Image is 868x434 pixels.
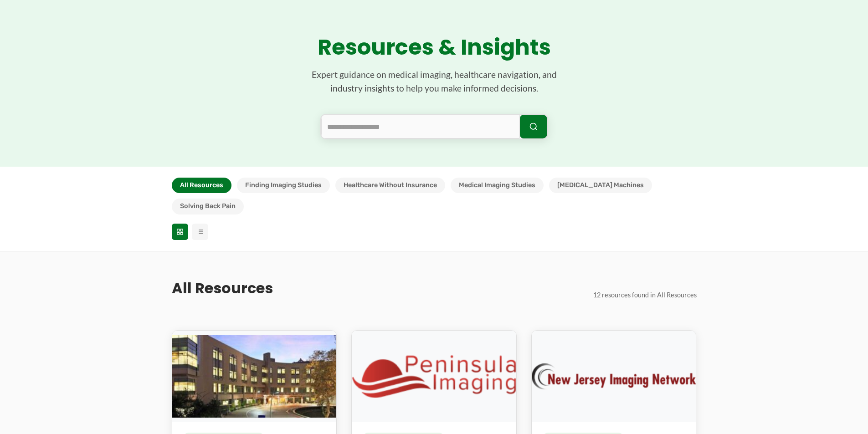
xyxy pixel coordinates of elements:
button: [MEDICAL_DATA] Machines [549,178,652,193]
button: Solving Back Pain [172,199,244,214]
p: Expert guidance on medical imaging, healthcare navigation, and industry insights to help you make... [298,68,571,96]
button: Medical Imaging Studies [451,178,544,193]
button: Healthcare Without Insurance [335,178,445,193]
h1: Resources & Insights [172,34,697,61]
button: All Resources [172,178,231,193]
span: 12 resources found in All Resources [593,291,697,299]
img: New Jersey Imaging Network Logo by RadNet [532,331,696,422]
img: Peninsula Imaging Salisbury via Expected Healthcare [352,331,516,422]
button: Finding Imaging Studies [237,178,330,193]
h2: All Resources [172,279,273,298]
img: How to Make an Appointment for an MRI at Camino Real [172,331,337,422]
